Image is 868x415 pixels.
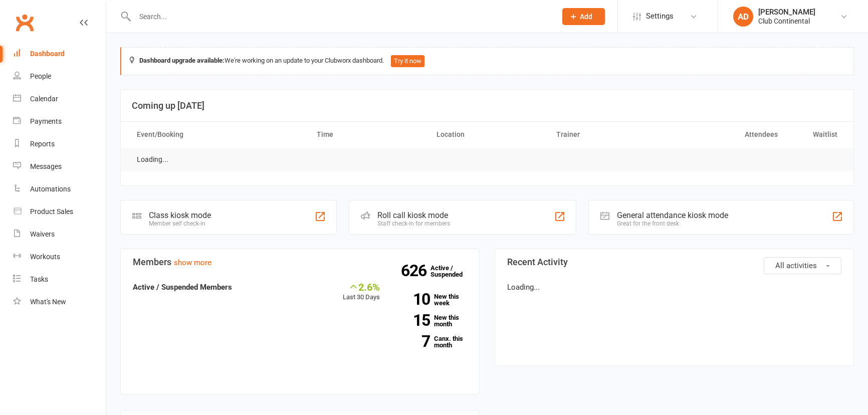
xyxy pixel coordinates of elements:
[30,117,62,125] div: Payments
[617,211,728,220] div: General attendance kiosk mode
[132,10,549,24] input: Search...
[430,257,475,285] a: 626Active / Suspended
[758,17,815,26] div: Club Continental
[132,101,842,111] h3: Coming up [DATE]
[667,122,787,147] th: Attendees
[13,88,106,110] a: Calendar
[395,334,430,349] strong: 7
[764,257,841,274] button: All activities
[646,5,674,28] span: Settings
[30,275,48,283] div: Tasks
[775,261,817,270] span: All activities
[133,283,232,292] strong: Active / Suspended Members
[395,335,467,348] a: 7Canx. this month
[787,122,847,147] th: Waitlist
[13,43,106,65] a: Dashboard
[395,313,430,328] strong: 15
[149,211,211,220] div: Class kiosk mode
[149,220,211,227] div: Member self check-in
[13,65,106,88] a: People
[30,185,71,193] div: Automations
[507,281,841,293] p: Loading...
[547,122,667,147] th: Trainer
[308,122,427,147] th: Time
[30,95,58,103] div: Calendar
[13,246,106,268] a: Workouts
[13,223,106,246] a: Waivers
[758,8,815,17] div: [PERSON_NAME]
[30,162,62,170] div: Messages
[128,122,308,147] th: Event/Booking
[120,47,854,75] div: We're working on an update to your Clubworx dashboard.
[30,140,55,148] div: Reports
[401,263,430,278] strong: 626
[174,258,211,267] a: show more
[128,148,177,171] td: Loading...
[343,281,380,303] div: Last 30 Days
[30,298,66,306] div: What's New
[391,55,424,67] button: Try it now
[343,281,380,292] div: 2.6%
[30,50,65,58] div: Dashboard
[562,8,605,25] button: Add
[395,292,430,307] strong: 10
[12,10,37,35] a: Clubworx
[13,178,106,200] a: Automations
[427,122,547,147] th: Location
[30,207,73,216] div: Product Sales
[733,7,753,27] div: AD
[395,293,467,306] a: 10New this week
[617,220,728,227] div: Great for the front desk
[13,268,106,291] a: Tasks
[377,220,450,227] div: Staff check-in for members
[13,200,106,223] a: Product Sales
[30,230,55,238] div: Waivers
[580,13,592,21] span: Add
[133,257,467,267] h3: Members
[507,257,841,267] h3: Recent Activity
[13,291,106,313] a: What's New
[13,155,106,178] a: Messages
[30,72,51,80] div: People
[13,133,106,155] a: Reports
[30,253,60,261] div: Workouts
[377,211,450,220] div: Roll call kiosk mode
[395,314,467,327] a: 15New this month
[139,57,225,64] strong: Dashboard upgrade available:
[13,110,106,133] a: Payments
